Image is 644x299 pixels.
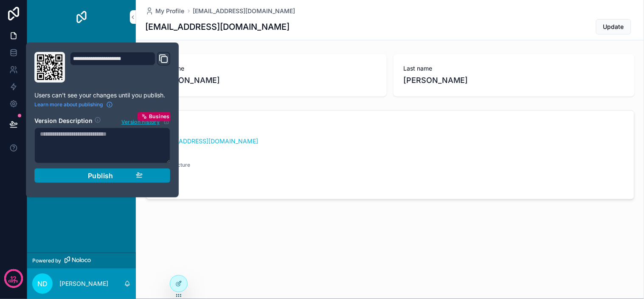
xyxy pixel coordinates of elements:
span: ND [37,279,48,289]
span: Powered by [32,257,61,264]
a: [EMAIL_ADDRESS][DOMAIN_NAME] [193,7,295,15]
span: My Profile [156,7,185,15]
span: Business [149,113,173,120]
button: Publish [34,168,170,183]
a: [EMAIL_ADDRESS][DOMAIN_NAME] [156,137,259,145]
p: 12 [10,274,17,283]
span: Publish [88,171,113,180]
div: scrollable content [27,34,136,168]
a: Opportunities20 [32,40,131,55]
p: Users can't see your changes until you publish. [34,91,170,100]
p: [PERSON_NAME] [59,279,108,288]
span: Learn more about publishing [34,101,103,108]
span: [PERSON_NAME] [404,74,624,86]
p: days [8,278,19,285]
span: Version history [121,117,160,125]
span: First name [156,64,377,73]
span: [PERSON_NAME] [156,74,377,86]
span: Last name [404,64,624,73]
h1: [EMAIL_ADDRESS][DOMAIN_NAME] [146,21,290,33]
a: My Profile [146,7,185,15]
button: Update [596,19,631,34]
span: Update [603,23,624,31]
h2: Version Description [34,117,93,126]
button: Version historyBusiness [121,117,170,126]
div: Domain and Custom Link [70,52,170,83]
a: Powered by [27,253,136,268]
img: App logo [75,10,88,24]
a: Learn more about publishing [34,101,113,108]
